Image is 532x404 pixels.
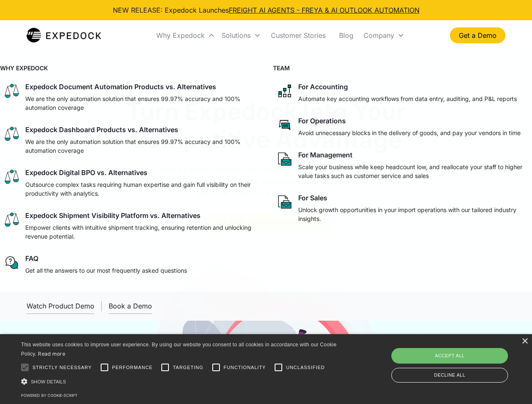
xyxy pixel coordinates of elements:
div: Expedock Digital BPO vs. Alternatives [25,168,147,177]
img: scale icon [3,125,20,142]
p: Unlock growth opportunities in your import operations with our tailored industry insights. [298,205,529,223]
span: This website uses cookies to improve user experience. By using our website you consent to all coo... [21,342,337,357]
span: Performance [112,364,153,371]
p: Empower clients with intuitive shipment tracking, ensuring retention and unlocking revenue potent... [25,223,256,241]
img: Expedock Logo [27,27,101,44]
a: Blog [332,21,360,50]
a: home [27,27,101,44]
div: For Operations [298,117,346,125]
a: Get a Demo [450,27,505,43]
a: Book a Demo [109,298,152,314]
span: Strictly necessary [32,364,92,371]
a: Customer Stories [264,21,332,50]
img: rectangular chat bubble icon [276,117,293,133]
img: scale icon [3,211,20,228]
div: Solutions [218,21,264,50]
span: Targeting [173,364,203,371]
span: Functionality [224,364,266,371]
div: Expedock Dashboard Products vs. Alternatives [25,125,178,134]
img: scale icon [3,168,20,185]
p: Scale your business while keep headcount low, and reallocate your staff to higher value tasks suc... [298,162,529,180]
div: Show details [21,377,340,386]
a: FREIGHT AI AGENTS - FREYA & AI OUTLOOK AUTOMATION [229,6,420,14]
p: We are the only automation solution that ensures 99.97% accuracy and 100% automation coverage [25,137,256,155]
div: Why Expedock [156,31,205,40]
div: Book a Demo [109,302,152,310]
a: Powered by cookie-script [21,393,78,398]
div: FAQ [25,254,38,263]
div: For Management [298,151,353,159]
p: Automate key accounting workflows from data entry, auditing, and P&L reports [298,94,517,103]
div: For Sales [298,194,327,202]
img: regular chat bubble icon [3,254,20,271]
a: open lightbox [27,298,94,314]
img: scale icon [3,82,20,99]
div: Expedock Document Automation Products vs. Alternatives [25,82,216,91]
iframe: Chat Widget [392,313,532,404]
div: NEW RELEASE: Expedock Launches [113,5,420,15]
div: Why Expedock [153,21,218,50]
span: Unclassified [286,364,325,371]
div: Company [364,31,394,40]
a: Read more [38,351,65,357]
div: Watch Product Demo [27,302,94,310]
p: Outsource complex tasks requiring human expertise and gain full visibility on their productivity ... [25,180,256,198]
p: We are the only automation solution that ensures 99.97% accuracy and 100% automation coverage [25,94,256,112]
span: Show details [31,379,66,384]
p: Get all the answers to our most frequently asked questions [25,266,187,275]
div: Expedock Shipment Visibility Platform vs. Alternatives [25,211,201,220]
img: paper and bag icon [276,194,293,210]
p: Avoid unnecessary blocks in the delivery of goods, and pay your vendors in time [298,128,521,137]
div: Company [360,21,408,50]
div: Solutions [222,31,251,40]
div: For Accounting [298,82,348,91]
img: network like icon [276,82,293,99]
img: paper and bag icon [276,151,293,167]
